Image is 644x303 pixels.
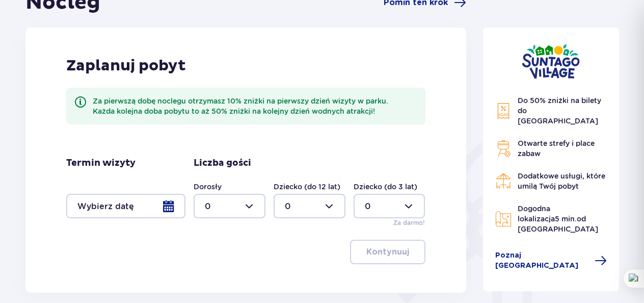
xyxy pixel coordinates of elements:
[495,173,512,189] img: Restaurant Icon
[518,205,598,233] span: Dogodna lokalizacja od [GEOGRAPHIC_DATA]
[354,182,417,192] label: Dziecko (do 3 lat)
[366,246,409,258] p: Kontynuuj
[518,172,605,190] span: Dodatkowe usługi, które umilą Twój pobyt
[274,182,340,192] label: Dziecko (do 12 lat)
[518,96,601,125] span: Do 50% zniżki na bilety do [GEOGRAPHIC_DATA]
[66,157,136,169] p: Termin wizyty
[93,96,417,116] div: Za pierwszą dobę noclegu otrzymasz 10% zniżki na pierwszy dzień wizyty w parku. Każda kolejna dob...
[495,211,512,227] img: Map Icon
[350,240,425,264] button: Kontynuuj
[495,250,589,271] span: Poznaj [GEOGRAPHIC_DATA]
[194,182,222,192] label: Dorosły
[194,157,251,169] p: Liczba gości
[495,250,607,271] a: Poznaj [GEOGRAPHIC_DATA]
[495,140,512,157] img: Grill Icon
[522,44,580,79] img: Suntago Village
[518,139,595,158] span: Otwarte strefy i place zabaw
[393,218,425,228] p: Za darmo!
[555,215,577,223] span: 5 min.
[66,56,186,75] p: Zaplanuj pobyt
[495,103,512,119] img: Discount Icon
